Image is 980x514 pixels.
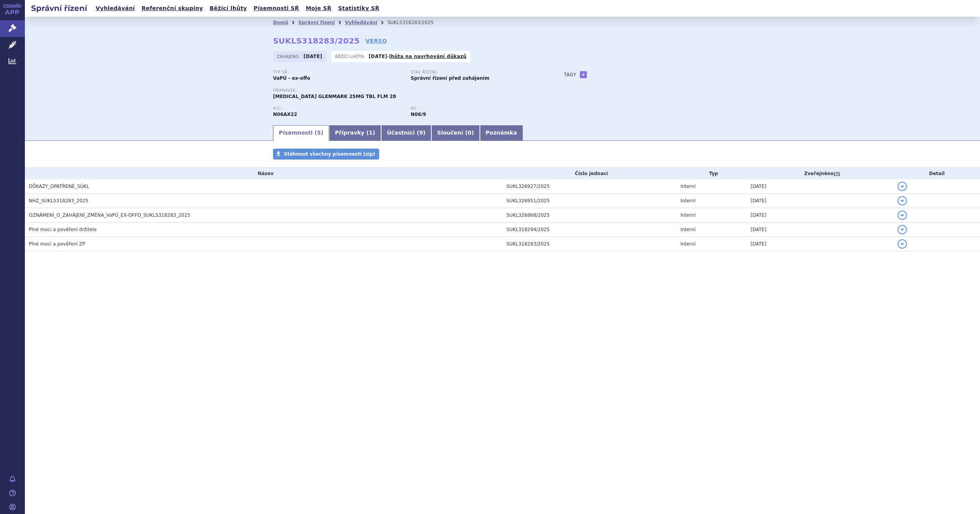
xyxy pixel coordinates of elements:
span: Běžící lhůta: [335,53,367,60]
a: Statistiky SŘ [336,3,381,14]
span: Plné moci a pověření ZP [29,241,85,247]
span: Plné moci a pověření držitele [29,227,97,232]
p: RS: [411,106,541,111]
span: DŮKAZY_OPATŘENÉ_SÚKL [29,184,89,189]
span: Interní [681,184,696,189]
span: 5 [317,130,321,136]
abbr: (?) [834,171,840,177]
a: Stáhnout všechny písemnosti (zip) [273,149,379,160]
a: Moje SŘ [303,3,334,14]
h2: Správní řízení [25,3,93,14]
a: Vyhledávání [345,20,377,25]
a: + [580,71,587,78]
td: [DATE] [747,223,894,237]
p: Přípravek: [273,88,548,93]
p: Typ SŘ: [273,70,403,75]
a: Domů [273,20,288,25]
span: Stáhnout všechny písemnosti (zip) [284,151,375,157]
li: SUKLS318283/2025 [387,17,444,28]
button: detail [898,225,907,234]
button: detail [898,211,907,220]
span: 1 [369,130,373,136]
td: SUKL326868/2025 [502,208,677,223]
button: detail [898,196,907,205]
strong: [DATE] [369,54,387,59]
a: Referenční skupiny [139,3,205,14]
a: Běžící lhůty [207,3,249,14]
strong: [DATE] [304,54,322,59]
a: VERSO [366,37,387,45]
a: Písemnosti SŘ [251,3,301,14]
p: Stav řízení: [411,70,541,75]
strong: SUKLS318283/2025 [273,36,360,46]
span: Interní [681,198,696,203]
td: SUKL326927/2025 [502,179,677,194]
span: NHZ_SUKLS318283_2025 [29,198,88,203]
button: detail [898,239,907,249]
th: Typ [677,168,747,179]
td: SUKL318294/2025 [502,223,677,237]
th: Zveřejněno [747,168,894,179]
a: Účastníci (9) [381,125,431,141]
h3: Tagy [564,70,576,79]
th: Název [25,168,502,179]
span: Interní [681,227,696,232]
span: OZNÁMENÍ_O_ZAHÁJENÍ_ZMĚNA_VaPÚ_EX-OFFO_SUKLS318283_2025 [29,212,191,218]
span: [MEDICAL_DATA] GLENMARK 25MG TBL FLM 28 [273,94,396,99]
td: SUKL326951/2025 [502,194,677,208]
button: detail [898,182,907,191]
td: [DATE] [747,237,894,251]
a: Přípravky (1) [329,125,381,141]
span: Interní [681,241,696,247]
span: Zahájeno: [277,53,301,60]
span: Interní [681,212,696,218]
a: Vyhledávání [93,3,137,14]
strong: AGOMELATIN [273,112,297,117]
th: Číslo jednací [502,168,677,179]
a: Písemnosti (5) [273,125,329,141]
a: Poznámka [480,125,523,141]
strong: Správní řízení před zahájením [411,75,489,81]
strong: VaPÚ - ex-offo [273,75,310,81]
a: Sloučení (0) [431,125,479,141]
p: - [369,53,467,60]
td: SUKL318283/2025 [502,237,677,251]
a: lhůta na navrhování důkazů [389,54,467,59]
span: 0 [467,130,471,136]
a: Správní řízení [298,20,335,25]
td: [DATE] [747,179,894,194]
strong: agomelatin [411,112,426,117]
th: Detail [894,168,980,179]
td: [DATE] [747,194,894,208]
span: 9 [419,130,423,136]
td: [DATE] [747,208,894,223]
p: ATC: [273,106,403,111]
